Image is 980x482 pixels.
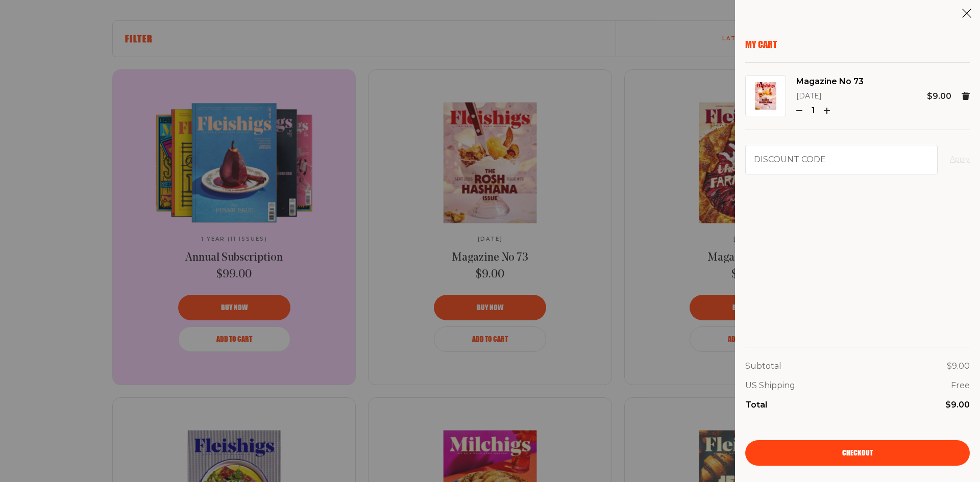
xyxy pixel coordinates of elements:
input: Discount code [745,145,938,174]
p: Subtotal [745,360,781,373]
p: 1 [806,104,820,117]
p: Total [745,398,767,412]
p: My Cart [745,39,970,50]
p: [DATE] [796,90,864,103]
p: $9.00 [927,90,951,103]
p: US Shipping [745,379,795,392]
button: Apply [950,154,970,166]
p: $9.00 [945,398,970,412]
img: Magazine No 73 Image [755,82,776,110]
p: $9.00 [947,360,970,373]
a: Magazine No 73 [796,75,864,88]
p: Free [951,379,970,392]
